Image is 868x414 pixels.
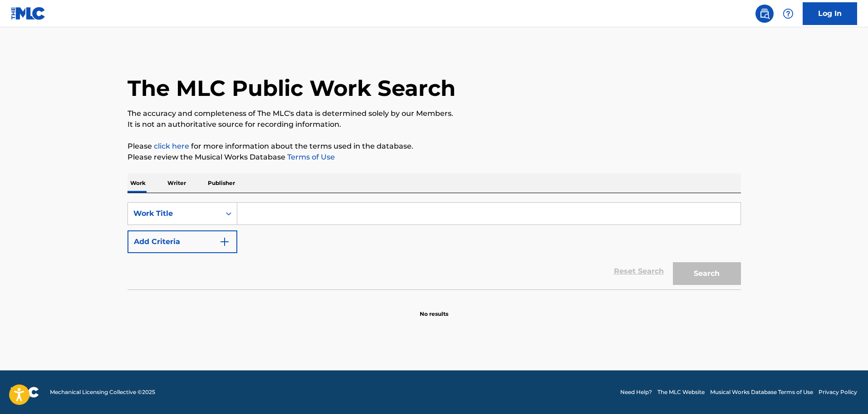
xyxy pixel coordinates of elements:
[219,236,230,247] img: 9d2ae6d4665cec9f34b9.svg
[133,208,215,219] div: Work Title
[755,5,774,23] a: Public Search
[803,2,857,25] a: Log In
[759,8,770,19] img: search
[128,230,237,253] button: Add Criteria
[128,174,148,193] p: Work
[285,153,335,161] a: Terms of Use
[128,75,456,102] h1: The MLC Public Work Search
[710,388,813,396] a: Musical Works Database Terms of Use
[154,142,189,150] a: click here
[620,388,652,396] a: Need Help?
[165,174,189,193] p: Writer
[420,299,448,318] p: No results
[11,387,39,398] img: logo
[128,108,741,119] p: The accuracy and completeness of The MLC's data is determined solely by our Members.
[128,202,741,289] form: Search Form
[128,141,741,152] p: Please for more information about the terms used in the database.
[779,5,797,23] div: Help
[205,174,238,193] p: Publisher
[819,388,857,396] a: Privacy Policy
[128,152,741,163] p: Please review the Musical Works Database
[128,119,741,130] p: It is not an authoritative source for recording information.
[50,388,155,396] span: Mechanical Licensing Collective © 2025
[11,7,46,20] img: MLC Logo
[657,388,705,396] a: The MLC Website
[783,8,794,19] img: help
